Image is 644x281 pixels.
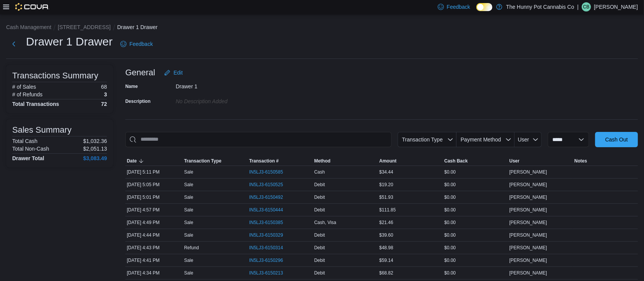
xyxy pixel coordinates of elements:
span: [PERSON_NAME] [509,219,547,226]
span: $111.85 [379,207,396,213]
div: [DATE] 5:01 PM [125,193,183,202]
p: $2,051.13 [83,146,107,152]
span: User [509,158,519,164]
button: IN5LJ3-6150329 [249,231,291,240]
button: Transaction Type [183,156,248,166]
span: IN5LJ3-6150213 [249,270,283,276]
span: Date [127,158,137,164]
h3: Sales Summary [12,125,71,135]
button: Edit [161,65,186,80]
h6: Total Non-Cash [12,146,49,152]
button: User [515,132,542,147]
button: IN5LJ3-6150585 [249,167,291,177]
span: Feedback [447,3,470,11]
p: 68 [101,84,107,90]
span: IN5LJ3-6150492 [249,194,283,200]
span: $68.82 [379,270,393,276]
div: $0.00 [443,193,508,202]
span: Debit [314,245,325,251]
p: Sale [184,182,193,188]
div: $0.00 [443,167,508,177]
div: [DATE] 5:05 PM [125,180,183,189]
div: $0.00 [443,243,508,252]
button: Method [313,156,378,166]
span: [PERSON_NAME] [509,182,547,188]
span: IN5LJ3-6150296 [249,257,283,263]
span: Debit [314,182,325,188]
span: Debit [314,194,325,200]
button: Cash Out [595,132,638,147]
div: [DATE] 4:49 PM [125,218,183,227]
button: IN5LJ3-6150385 [249,218,291,227]
button: IN5LJ3-6150296 [249,256,291,265]
button: IN5LJ3-6150213 [249,268,291,278]
div: [DATE] 4:43 PM [125,243,183,252]
button: Payment Method [456,132,515,147]
h3: General [125,68,155,77]
span: IN5LJ3-6150385 [249,219,283,226]
input: Dark Mode [476,3,492,11]
img: Cova [15,3,49,11]
h4: Drawer Total [12,155,44,161]
button: [STREET_ADDRESS] [58,24,110,30]
span: $51.93 [379,194,393,200]
span: Notes [574,158,587,164]
span: $48.98 [379,245,393,251]
span: Cash [314,169,325,175]
button: Cash Back [443,156,508,166]
span: [PERSON_NAME] [509,194,547,200]
span: Transaction Type [402,136,443,143]
span: Debit [314,232,325,238]
div: $0.00 [443,268,508,278]
span: $21.46 [379,219,393,226]
div: $0.00 [443,180,508,189]
button: Notes [573,156,638,166]
div: $0.00 [443,205,508,214]
div: [DATE] 5:11 PM [125,167,183,177]
label: Description [125,98,150,104]
span: [PERSON_NAME] [509,169,547,175]
button: IN5LJ3-6150314 [249,243,291,252]
div: [DATE] 4:34 PM [125,268,183,278]
span: $34.44 [379,169,393,175]
p: | [577,2,579,11]
span: Dark Mode [476,11,477,11]
button: Cash Management [6,24,51,30]
span: $59.14 [379,257,393,263]
span: Edit [173,69,183,76]
span: User [518,136,529,143]
button: IN5LJ3-6150525 [249,180,291,189]
span: [PERSON_NAME] [509,270,547,276]
button: IN5LJ3-6150444 [249,205,291,214]
span: Cash Out [605,136,628,143]
span: [PERSON_NAME] [509,232,547,238]
span: IN5LJ3-6150329 [249,232,283,238]
span: Debit [314,270,325,276]
span: Cash, Visa [314,219,337,226]
input: This is a search bar. As you type, the results lower in the page will automatically filter. [125,132,392,147]
button: Amount [378,156,443,166]
span: [PERSON_NAME] [509,245,547,251]
p: Sale [184,194,193,200]
span: Transaction Type [184,158,222,164]
div: [DATE] 4:57 PM [125,205,183,214]
span: [PERSON_NAME] [509,207,547,213]
p: $1,032.36 [83,138,107,144]
p: Sale [184,207,193,213]
button: Transaction Type [398,132,456,147]
span: Feedback [129,40,153,48]
div: [DATE] 4:44 PM [125,231,183,240]
p: Sale [184,169,193,175]
h1: Drawer 1 Drawer [26,34,113,49]
div: [DATE] 4:41 PM [125,256,183,265]
span: Amount [379,158,396,164]
p: Sale [184,219,193,226]
div: $0.00 [443,256,508,265]
p: [PERSON_NAME] [594,2,638,11]
span: CB [583,2,590,11]
span: $19.20 [379,182,393,188]
span: IN5LJ3-6150314 [249,245,283,251]
button: Date [125,156,183,166]
div: No Description added [176,95,278,104]
h4: 72 [101,101,107,107]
